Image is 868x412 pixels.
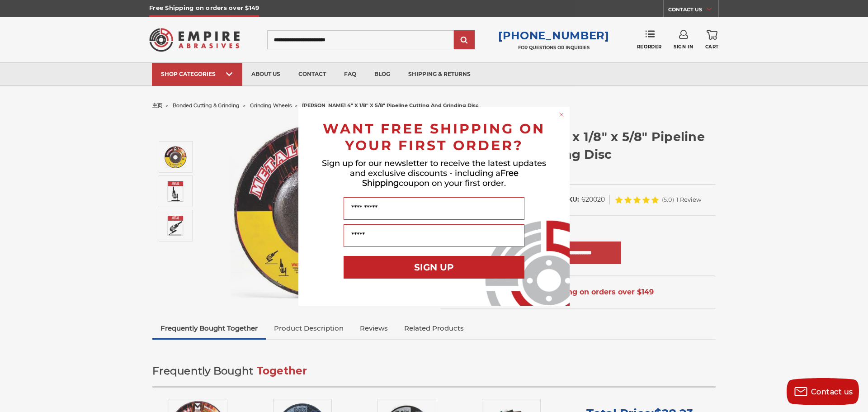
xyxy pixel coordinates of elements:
[362,168,519,188] span: Free Shipping
[344,256,524,279] button: SIGN UP
[811,388,853,396] span: Contact us
[323,120,545,154] span: WANT FREE SHIPPING ON YOUR FIRST ORDER?
[322,158,546,188] span: Sign up for our newsletter to receive the latest updates and exclusive discounts - including a co...
[557,110,566,119] button: Close dialog
[787,378,859,405] button: Contact us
